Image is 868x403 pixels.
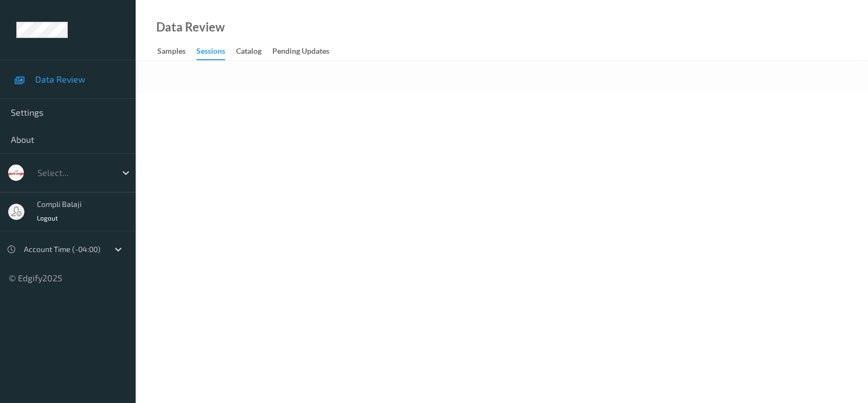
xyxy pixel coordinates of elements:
a: Sessions [196,44,236,60]
div: Data Review [156,22,225,33]
div: Catalog [236,46,261,59]
a: Pending Updates [272,44,340,59]
a: Samples [157,44,196,59]
div: Samples [157,46,186,59]
a: Catalog [236,44,272,59]
div: Pending Updates [272,46,329,59]
div: Sessions [196,46,225,60]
